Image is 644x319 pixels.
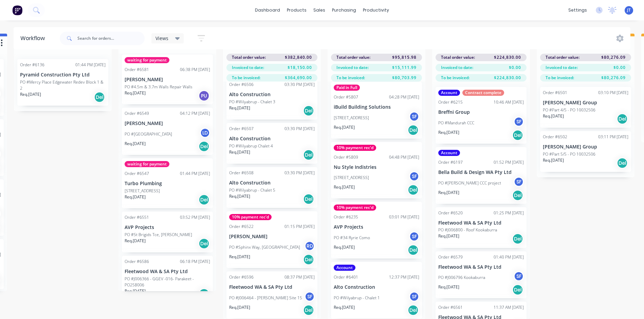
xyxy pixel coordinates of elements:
p: Req. [DATE] [438,129,459,136]
p: Pyramid Construction Pty Ltd [20,72,106,78]
p: [STREET_ADDRESS] [125,188,160,194]
div: Order #650203:11 PM [DATE][PERSON_NAME] GroupPO #Part 5/5 - PO 10032506Req.[DATE]Del [540,131,631,172]
div: Order #613601:44 PM [DATE]Pyramid Construction Pty LtdPO #Mercy Place Edgewater Redev Block 1 & 2... [17,59,108,106]
div: Del [303,105,314,116]
div: 01:52 PM [DATE] [494,159,524,165]
div: Order #657901:40 PM [DATE]Fleetwood WA & SA Pty LtdPO #J006796 KookaburraSFReq.[DATE]Del [436,251,527,299]
div: Del [512,190,523,201]
span: Invoiced to date: [336,65,369,71]
div: AccountContract completeOrder #621510:46 AM [DATE]Breffni GroupPO #Mandurah CCCSFReq.[DATE]Del [436,87,527,144]
div: waiting for paymentOrder #658106:38 PM [DATE][PERSON_NAME]PO #4.5m & 3.7m Walls Repair WallsReq.[... [122,54,213,104]
p: Req. [DATE] [438,190,459,196]
p: PO #Wilyabrup Chalet 4 [229,143,273,149]
span: Total order value: [232,54,266,60]
div: Account [438,90,460,96]
div: 03:30 PM [DATE] [284,126,315,132]
span: $0.00 [613,65,626,71]
div: Del [199,238,209,249]
p: Fleetwood WA & SA Pty Ltd [229,284,315,290]
div: SF [409,111,419,122]
p: PO #J006800 - Roof Kookaburra [438,227,497,233]
span: JT [627,7,631,13]
div: Order #6215 [438,99,463,105]
span: $80,703.99 [392,75,417,81]
p: PO #Wilyabrup - Chalet 3 [229,99,275,105]
span: Total order value: [336,54,370,60]
span: To be invoiced: [336,75,365,81]
p: PO #Part 4/5 - PO 10032506 [543,107,595,113]
div: LD [200,128,210,138]
div: SF [514,177,524,187]
p: Req. [DATE] [125,90,146,96]
div: SF [409,231,419,242]
p: Req. [DATE] [334,124,355,130]
p: Req. [DATE] [229,304,250,311]
div: productivity [360,5,392,15]
p: PO #[PERSON_NAME] CCC project [438,180,501,186]
p: iBuild Building Solutions [334,104,419,110]
div: Order #6506 [229,82,254,88]
div: 11:37 AM [DATE] [494,304,524,311]
div: Order #6507 [229,126,254,132]
div: Order #6401 [334,274,358,280]
img: Factory [12,5,22,15]
p: Bella Build & Design WA Pty Ltd [438,170,524,175]
div: 01:44 PM [DATE] [75,62,106,68]
div: Del [408,245,419,255]
div: Order #650103:10 PM [DATE][PERSON_NAME] GroupPO #Part 4/5 - PO 10032506Req.[DATE]Del [540,87,631,128]
p: Fleetwood WA & SA Pty Ltd [125,269,210,274]
span: $80,276.09 [601,75,626,81]
div: Order #6508 [229,170,254,176]
div: 10% payment rec'dOrder #623503:01 PM [DATE]AVP ProjectsPO #34 Ryrie ComoSFReq.[DATE]Del [331,202,422,259]
div: 06:18 PM [DATE] [180,259,210,265]
p: PO #Sphinx Way, [GEOGRAPHIC_DATA] [229,244,300,250]
div: waiting for paymentOrder #654701:44 PM [DATE]Turbo Plumbing[STREET_ADDRESS]Req.[DATE]Del [122,158,213,208]
div: PU [199,90,209,101]
div: SF [409,291,419,302]
div: 10% payment rec'd [334,205,376,211]
div: 03:11 PM [DATE] [598,134,628,140]
div: SF [514,271,524,281]
div: Order #655103:52 PM [DATE]AVP ProjectsPO #St Brigids Tce, [PERSON_NAME]Req.[DATE]Del [122,212,213,252]
div: Order #5807 [334,94,358,100]
span: Invoiced to date: [232,65,264,71]
div: Order #650803:30 PM [DATE]Alto ConstructionPO #Wilyabrup - Chalet 5Req.[DATE]Del [226,167,317,208]
div: Order #654904:12 PM [DATE][PERSON_NAME]PO #[GEOGRAPHIC_DATA]LDReq.[DATE]Del [122,108,213,155]
p: PO #J006366 - GGEV -016- Parakeet - PO258006 [125,276,210,288]
p: Req. [DATE] [334,244,355,250]
div: Del [303,305,314,316]
div: Order #652001:25 PM [DATE]Fleetwood WA & SA Pty LtdPO #J006800 - Roof KookaburraReq.[DATE]Del [436,207,527,248]
div: Order #6501 [543,90,567,96]
div: Del [617,113,628,124]
p: Alto Construction [229,180,315,186]
div: Account [334,265,355,271]
p: [PERSON_NAME] [125,77,210,83]
p: Req. [DATE] [229,105,250,111]
p: Turbo Plumbing [125,181,210,187]
p: PO #Wilyabrup - Chalet 1 [334,295,380,301]
span: To be invoiced: [441,75,470,81]
div: 03:30 PM [DATE] [284,82,315,88]
div: Account [438,150,460,156]
div: Del [617,158,628,169]
div: 06:38 PM [DATE] [180,67,210,73]
p: Breffni Group [438,109,524,115]
p: AVP Projects [334,224,419,230]
p: Req. [DATE] [543,157,564,163]
div: Order #6581 [125,67,149,73]
div: Del [199,288,209,299]
div: Order #6596 [229,274,254,280]
div: 03:01 PM [DATE] [389,214,419,220]
p: Req. [DATE] [125,238,146,244]
div: Order #650603:30 PM [DATE]Alto ConstructionPO #Wilyabrup - Chalet 3Req.[DATE]Del [226,79,317,120]
div: Order #6235 [334,214,358,220]
div: Del [408,184,419,195]
span: Total order value: [441,54,475,60]
div: Del [408,125,419,136]
p: Req. [DATE] [543,113,564,119]
p: [STREET_ADDRESS] [334,115,369,121]
p: PO #Part 5/5 - PO 10032506 [543,151,595,157]
div: Del [512,130,523,141]
p: Req. [DATE] [334,184,355,190]
div: Paid in Full [334,85,360,91]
